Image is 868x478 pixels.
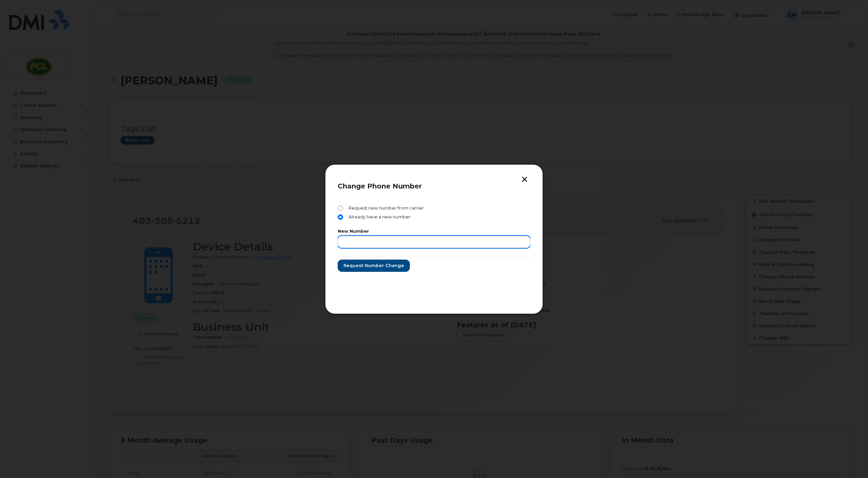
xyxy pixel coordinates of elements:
button: Request number change [338,260,410,272]
input: Already have a new number [338,214,343,220]
span: Already have a new number [346,214,411,220]
span: Request new number from carrier [346,205,424,211]
label: New Number [338,229,530,234]
span: Request number change [343,262,404,269]
input: Request new number from carrier [338,205,343,211]
span: Change Phone Number [338,182,422,190]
